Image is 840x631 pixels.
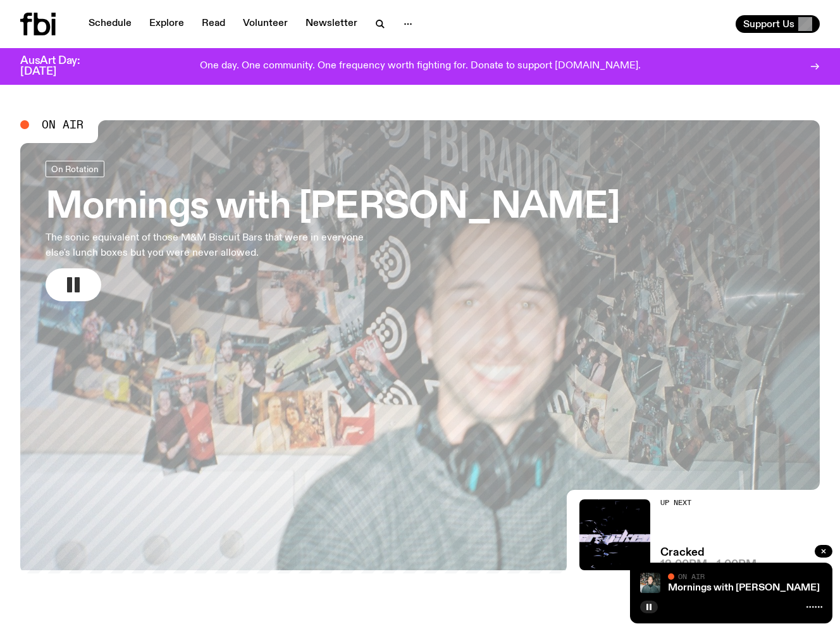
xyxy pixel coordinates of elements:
a: Read [194,15,233,33]
a: Mornings with [PERSON_NAME]The sonic equivalent of those M&M Biscuit Bars that were in everyone e... [46,161,620,301]
p: The sonic equivalent of those M&M Biscuit Bars that were in everyone else's lunch boxes but you w... [46,230,369,261]
span: On Air [678,572,705,580]
a: Radio presenter Ben Hansen sits in front of a wall of photos and an fbi radio sign. Film photo. B... [20,120,820,570]
img: Logo for Podcast Cracked. Black background, with white writing, with glass smashing graphics [579,499,650,570]
p: One day. One community. One frequency worth fighting for. Donate to support [DOMAIN_NAME]. [200,61,641,72]
h3: Mornings with [PERSON_NAME] [46,190,620,225]
span: Support Us [743,18,794,30]
span: On Air [42,119,83,130]
img: Radio presenter Ben Hansen sits in front of a wall of photos and an fbi radio sign. Film photo. B... [640,573,660,593]
span: On Rotation [51,164,99,173]
a: Schedule [81,15,139,33]
span: 12:00pm - 1:00pm [660,559,757,570]
a: On Rotation [46,161,104,177]
a: Mornings with [PERSON_NAME] [668,583,820,593]
h2: Up Next [660,499,757,506]
a: Volunteer [235,15,295,33]
a: Cracked [660,547,705,558]
button: Support Us [736,15,820,33]
a: Newsletter [298,15,365,33]
a: Explore [142,15,192,33]
h3: AusArt Day: [DATE] [20,56,101,77]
